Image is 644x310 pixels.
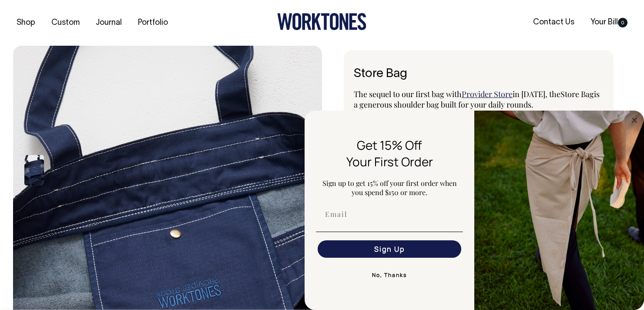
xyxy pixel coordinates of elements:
[462,89,513,99] a: Provider Store
[560,89,594,99] span: Store Bag
[346,153,433,170] span: Your First Order
[530,15,578,30] a: Contact Us
[474,111,644,310] img: 5e34ad8f-4f05-4173-92a8-ea475ee49ac9.jpeg
[322,179,457,197] span: Sign up to get 15% off your first order when you spend $150 or more.
[92,16,125,30] a: Journal
[618,18,627,27] span: 0
[354,89,462,99] span: The sequel to our first bag with
[305,111,644,310] div: FLYOUT Form
[13,16,39,30] a: Shop
[629,115,640,125] button: Close dialog
[354,67,604,81] h1: Store Bag
[134,16,171,30] a: Portfolio
[318,206,461,223] input: Email
[48,16,83,30] a: Custom
[587,15,631,30] a: Your Bill0
[513,89,560,99] span: in [DATE], the
[354,89,600,110] span: is a generous shoulder bag built for your daily rounds.
[357,137,422,153] span: Get 15% Off
[24,155,44,185] img: indigo-denim
[316,266,463,284] button: No, Thanks
[318,240,461,258] button: Sign Up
